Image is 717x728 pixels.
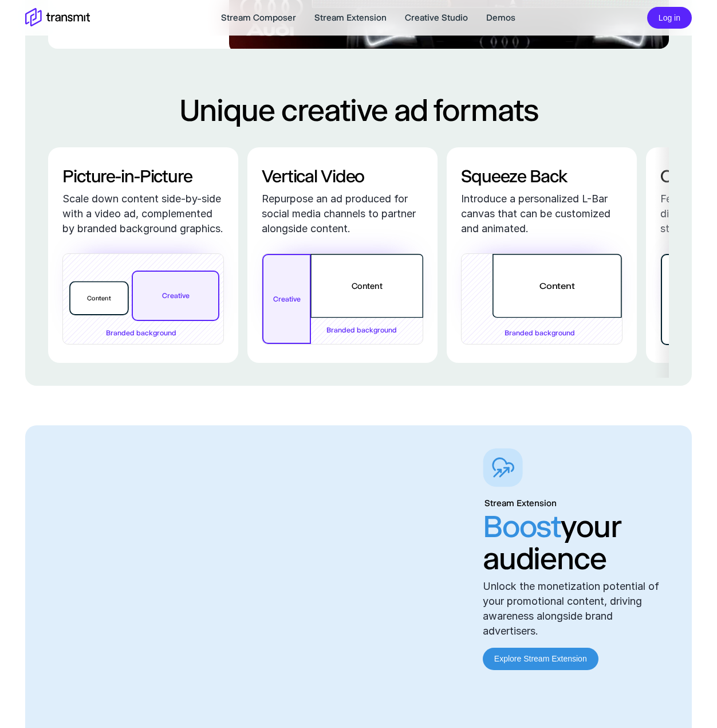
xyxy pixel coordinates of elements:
div: Introduce a personalized L-Bar canvas that can be customized and animated. [461,191,623,236]
h3: Vertical Video [262,166,423,187]
div: Content [310,254,423,318]
h3: Squeeze Back [461,166,623,187]
a: Stream Composer [221,11,296,25]
div: Stream Extension [484,496,669,510]
h2: your audience [483,510,669,574]
div: Scale down content side-by-side with a video ad, complemented by branded background graphics. [62,191,224,236]
div: Repurpose an ad produced for social media channels to partner alongside content. [262,191,423,236]
a: Log in [647,11,692,22]
div: Branded background [505,327,575,339]
a: Explore Stream Extension [483,648,598,670]
div: Creative [132,271,219,321]
div: Branded background [106,327,176,339]
a: Stream Extension [314,11,387,25]
div: Branded background [326,324,397,336]
div: Content [493,254,622,318]
a: Demos [486,11,515,25]
span: Boost [483,508,561,545]
a: Creative Studio [405,11,468,25]
h2: Unique creative ad formats [48,90,669,130]
div: Creative [262,254,311,344]
button: Log in [647,7,692,29]
p: Unlock the monetization potential of your promotional content, driving awareness alongside brand ... [483,579,669,639]
h3: Picture-in-Picture [62,166,224,187]
div: Content [69,281,129,315]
